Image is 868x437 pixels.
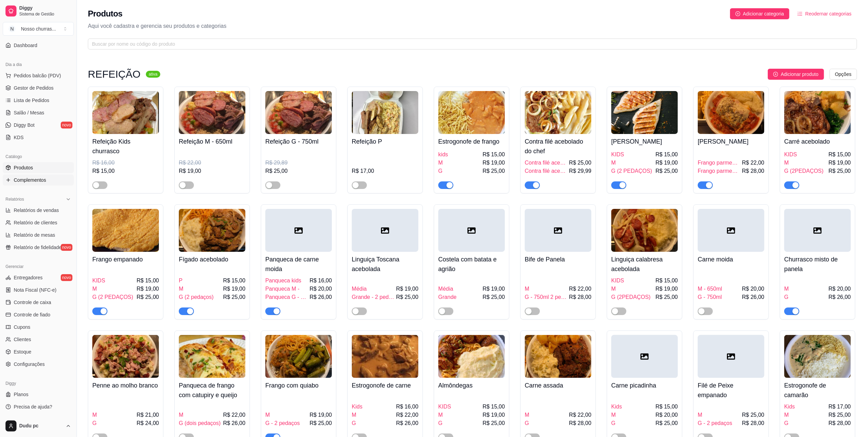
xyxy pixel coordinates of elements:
[92,137,159,156] h4: Refeição Kids churrasco
[3,3,74,19] a: DiggySistema de Gestão
[3,82,74,93] a: Gestor de Pedidos
[352,419,356,427] span: G
[14,336,31,343] span: Clientes
[698,381,764,400] h4: Filé de Peixe empanado
[784,159,789,167] span: M
[730,8,790,19] button: Adicionar categoria
[656,293,678,301] span: R$ 25,00
[611,209,678,252] img: product-image
[179,419,221,427] span: G (dois pedaços)
[829,411,851,419] span: R$ 25,00
[829,419,851,427] span: R$ 28,00
[784,293,788,301] span: G
[805,10,852,18] span: Reodernar categorias
[829,150,851,159] span: R$ 15,00
[14,403,52,410] span: Precisa de ajuda?
[14,391,28,398] span: Planos
[88,8,123,19] h2: Produtos
[92,411,97,419] span: M
[223,411,245,419] span: R$ 22,00
[525,159,568,167] span: Contra filé acebolado M
[569,419,591,427] span: R$ 28,00
[3,378,74,389] div: Diggy
[265,335,332,378] img: product-image
[265,255,332,274] h4: Panqueca de carne moida
[88,22,857,30] p: Aqui você cadastra e gerencia seu produtos e categorias
[352,255,418,274] h4: Linguiça Toscana acebolada
[310,277,332,285] span: R$ 16,00
[179,335,245,378] img: product-image
[3,309,74,320] a: Controle de fiado
[352,137,418,146] h4: Refeição P
[137,285,159,293] span: R$ 19,00
[611,255,678,274] h4: Linguiça calabresa acebolada
[310,419,332,427] span: R$ 25,00
[137,293,159,301] span: R$ 25,00
[19,11,71,17] span: Sistema de Gestão
[438,91,505,134] img: product-image
[396,285,418,293] span: R$ 19,00
[792,8,857,19] button: Reodernar categorias
[698,91,764,134] img: product-image
[525,167,568,175] span: Contra filé acebolado G (dois pedaços de carne)
[14,361,45,368] span: Configurações
[223,419,245,427] span: R$ 26,00
[611,167,652,175] span: G (2 PEDAÇOS)
[3,229,74,240] a: Relatório de mesas
[773,72,778,77] span: plus-circle
[483,159,505,167] span: R$ 19,00
[92,285,97,293] span: M
[3,205,74,216] a: Relatórios de vendas
[656,419,678,427] span: R$ 25,00
[525,419,529,427] span: G
[3,95,74,106] a: Lista de Pedidos
[781,70,819,78] span: Adicionar produto
[14,348,31,355] span: Estoque
[14,72,61,79] span: Pedidos balcão (PDV)
[525,411,529,419] span: M
[784,335,851,378] img: product-image
[525,255,591,264] h4: Bife de Panela
[611,381,678,390] h4: Carne picadinha
[438,335,505,378] img: product-image
[698,137,764,146] h4: [PERSON_NAME]
[92,167,159,175] div: R$ 15,00
[14,219,57,226] span: Relatório de clientes
[352,381,418,390] h4: Estrogonofe de carne
[438,285,453,293] span: Média
[3,59,74,70] div: Dia a dia
[611,285,616,293] span: M
[179,255,245,264] h4: Fígado acebolado
[396,293,418,301] span: R$ 25,00
[483,150,505,159] span: R$ 15,00
[784,381,851,400] h4: Estrogonofe de camarão
[14,274,43,281] span: Entregadores
[310,293,332,301] span: R$ 26,00
[3,401,74,412] a: Precisa de ajuda?
[3,162,74,173] a: Produtos
[265,167,332,175] div: R$ 25,00
[569,159,591,167] span: R$ 25,00
[92,335,159,378] img: product-image
[3,359,74,370] a: Configurações
[137,419,159,427] span: R$ 24,00
[5,197,24,202] span: Relatórios
[829,167,851,175] span: R$ 25,00
[784,403,795,411] span: Kids
[352,411,356,419] span: M
[525,381,591,390] h4: Carne assada
[784,150,797,159] span: KIDS
[19,5,71,11] span: Diggy
[742,411,764,419] span: R$ 25,00
[438,381,505,390] h4: Almôndegas
[656,277,678,285] span: R$ 15,00
[179,381,245,400] h4: Panqueca de frango com catupiry e queijo
[88,70,140,78] h3: REFEIÇÃO
[223,277,245,285] span: R$ 15,00
[14,232,55,238] span: Relatório de mesas
[14,287,56,293] span: Nota Fiscal (NFC-e)
[396,419,418,427] span: R$ 26,00
[3,40,74,51] a: Dashboard
[784,91,851,134] img: product-image
[14,42,37,49] span: Dashboard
